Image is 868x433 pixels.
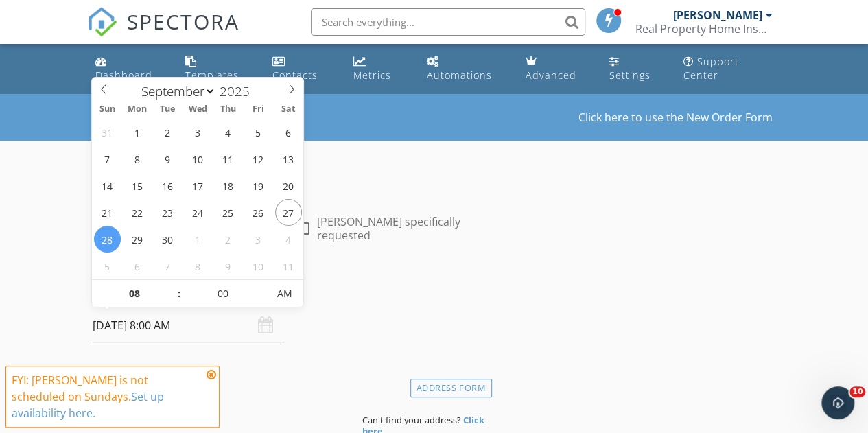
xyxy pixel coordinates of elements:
[317,215,486,242] label: [PERSON_NAME] specifically requested
[94,226,121,253] span: September 28, 2025
[95,69,152,82] div: Dashboard
[154,253,181,279] span: October 7, 2025
[215,226,242,253] span: October 2, 2025
[609,69,650,82] div: Settings
[124,226,151,253] span: September 29, 2025
[215,82,261,100] input: Year
[93,375,486,393] h4: Location
[215,119,242,145] span: September 4, 2025
[154,172,181,199] span: September 16, 2025
[154,119,181,145] span: September 2, 2025
[215,253,242,279] span: October 9, 2025
[213,105,243,114] span: Thu
[87,19,239,47] a: SPECTORA
[362,414,461,426] span: Can't find your address?
[124,253,151,279] span: October 6, 2025
[267,49,336,89] a: Contacts
[215,172,242,199] span: September 18, 2025
[90,49,169,89] a: Dashboard
[124,145,151,172] span: September 8, 2025
[185,145,211,172] span: September 10, 2025
[177,280,181,307] span: :
[94,145,121,172] span: September 7, 2025
[124,172,151,199] span: September 15, 2025
[635,22,773,36] div: Real Property Home Inspections LLC
[275,226,302,253] span: October 4, 2025
[92,105,122,114] span: Sun
[94,172,121,199] span: September 14, 2025
[215,199,242,226] span: September 25, 2025
[152,105,183,114] span: Tue
[245,145,272,172] span: September 12, 2025
[427,69,492,82] div: Automations
[124,199,151,226] span: September 22, 2025
[266,280,303,307] span: Click to toggle
[154,226,181,253] span: September 30, 2025
[311,8,585,36] input: Search everything...
[604,49,667,89] a: Settings
[185,172,211,199] span: September 17, 2025
[578,112,773,123] a: Click here to use the New Order Form
[154,145,181,172] span: September 9, 2025
[94,119,121,145] span: August 31, 2025
[127,7,239,36] span: SPECTORA
[185,253,211,279] span: October 8, 2025
[124,119,151,145] span: September 1, 2025
[275,172,302,199] span: September 20, 2025
[275,199,302,226] span: September 27, 2025
[87,7,117,37] img: The Best Home Inspection Software - Spectora
[185,119,211,145] span: September 3, 2025
[673,8,762,22] div: [PERSON_NAME]
[245,199,272,226] span: September 26, 2025
[849,386,865,397] span: 10
[683,55,739,82] div: Support Center
[348,49,410,89] a: Metrics
[520,49,593,89] a: Advanced
[353,69,391,82] div: Metrics
[275,145,302,172] span: September 13, 2025
[183,105,213,114] span: Wed
[273,105,303,114] span: Sat
[122,105,152,114] span: Mon
[154,199,181,226] span: September 23, 2025
[185,199,211,226] span: September 24, 2025
[526,69,576,82] div: Advanced
[245,119,272,145] span: September 5, 2025
[678,49,778,89] a: Support Center
[245,253,272,279] span: October 10, 2025
[245,172,272,199] span: September 19, 2025
[275,253,302,279] span: October 11, 2025
[243,105,273,114] span: Fri
[94,253,121,279] span: October 5, 2025
[94,199,121,226] span: September 21, 2025
[93,309,284,342] input: Select date
[821,386,854,419] iframe: Intercom live chat
[245,226,272,253] span: October 3, 2025
[180,49,256,89] a: Templates
[185,69,239,82] div: Templates
[185,226,211,253] span: October 1, 2025
[12,372,202,421] div: FYI: [PERSON_NAME] is not scheduled on Sundays.
[421,49,509,89] a: Automations (Basic)
[215,145,242,172] span: September 11, 2025
[410,379,492,397] div: Address Form
[275,119,302,145] span: September 6, 2025
[272,69,318,82] div: Contacts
